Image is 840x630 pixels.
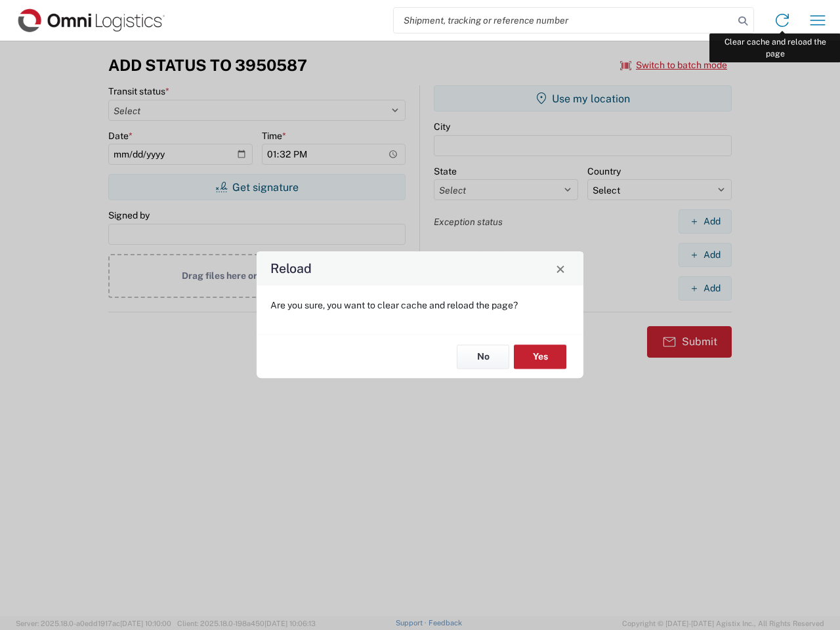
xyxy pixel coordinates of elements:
button: Yes [514,345,566,369]
h4: Reload [270,259,312,278]
button: No [457,345,509,369]
input: Shipment, tracking or reference number [394,8,734,33]
button: Close [551,259,570,278]
p: Are you sure, you want to clear cache and reload the page? [270,299,570,311]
